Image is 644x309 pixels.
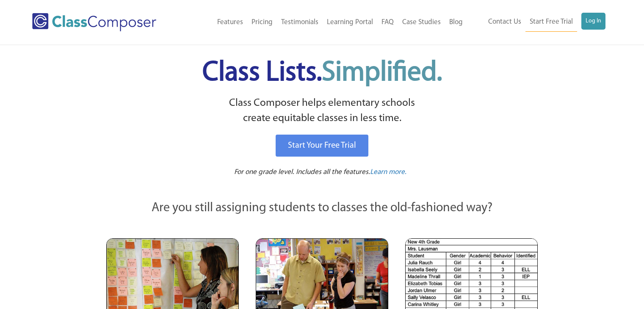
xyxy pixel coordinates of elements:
[323,13,377,32] a: Learning Portal
[202,59,442,87] span: Class Lists.
[370,167,406,178] a: Learn more.
[213,13,247,32] a: Features
[106,199,538,218] p: Are you still assigning students to classes the old-fashioned way?
[370,168,406,176] span: Learn more.
[183,13,467,32] nav: Header Menu
[525,13,577,32] a: Start Free Trial
[467,13,605,32] nav: Header Menu
[277,13,323,32] a: Testimonials
[32,13,156,31] img: Class Composer
[247,13,277,32] a: Pricing
[398,13,445,32] a: Case Studies
[234,168,370,176] span: For one grade level. Includes all the features.
[484,13,525,31] a: Contact Us
[445,13,467,32] a: Blog
[377,13,398,32] a: FAQ
[105,96,539,127] p: Class Composer helps elementary schools create equitable classes in less time.
[581,13,605,30] a: Log In
[276,135,368,157] a: Start Your Free Trial
[322,59,442,87] span: Simplified.
[288,141,356,150] span: Start Your Free Trial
